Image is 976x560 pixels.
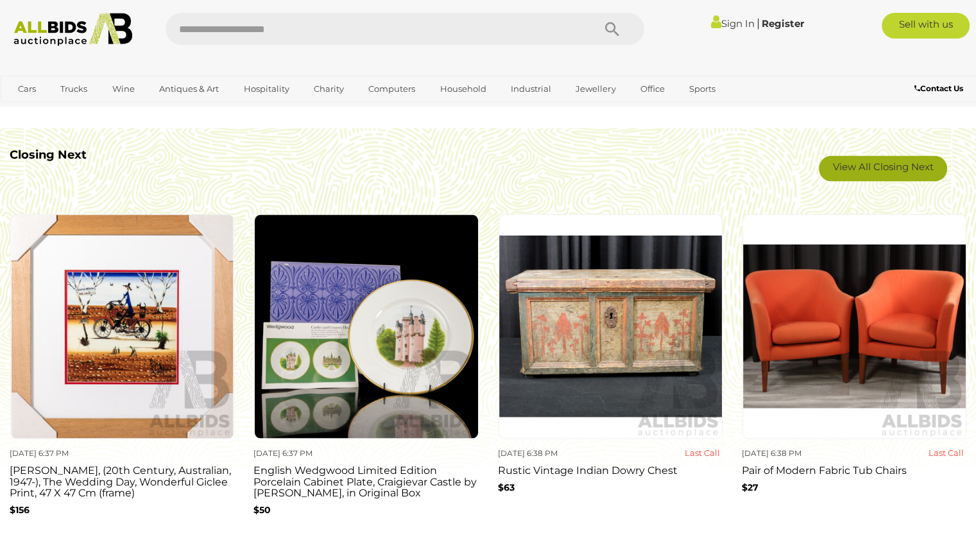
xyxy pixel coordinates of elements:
a: Register [761,17,803,30]
div: [DATE] 6:38 PM [498,446,606,460]
a: Trucks [52,78,96,100]
img: Allbids.com.au [7,13,139,46]
img: Pair of Modern Fabric Tub Chairs [742,214,966,438]
div: [DATE] 6:37 PM [10,446,117,460]
h3: Rustic Vintage Indian Dowry Chest [498,461,723,476]
strong: Last Call [929,447,964,457]
div: [DATE] 6:38 PM [742,446,850,460]
a: Wine [104,78,143,100]
b: $63 [498,481,515,493]
div: [DATE] 6:37 PM [253,446,361,460]
strong: Last Call [685,447,720,457]
a: Contact Us [914,82,966,96]
a: Office [632,78,673,100]
a: Industrial [502,78,560,100]
img: Rustic Vintage Indian Dowry Chest [499,214,723,438]
a: [GEOGRAPHIC_DATA] [10,100,117,121]
button: Search [580,13,644,45]
a: Computers [360,78,424,100]
a: Jewellery [567,78,624,100]
a: Hospitality [235,78,298,100]
a: [DATE] 6:37 PM English Wedgwood Limited Edition Porcelain Cabinet Plate, Craigievar Castle by [PE... [253,213,478,530]
b: $156 [10,503,30,515]
a: [DATE] 6:38 PM Last Call Rustic Vintage Indian Dowry Chest $63 [498,213,723,530]
b: Closing Next [10,148,87,162]
h3: Pair of Modern Fabric Tub Chairs [742,461,966,476]
span: | [756,16,759,30]
img: Peter Browne, (20th Century, Australian, 1947-), The Wedding Day, Wonderful Giclee Print, 47 X 47... [10,214,234,438]
a: Cars [10,78,44,100]
a: [DATE] 6:38 PM Last Call Pair of Modern Fabric Tub Chairs $27 [742,213,966,530]
a: Sell with us [882,13,970,39]
a: Sports [681,78,724,100]
a: [DATE] 6:37 PM [PERSON_NAME], (20th Century, Australian, 1947-), The Wedding Day, Wonderful Gicle... [10,213,234,530]
b: $50 [253,503,271,515]
a: Sign In [710,17,754,30]
a: Antiques & Art [151,78,227,100]
h3: [PERSON_NAME], (20th Century, Australian, 1947-), The Wedding Day, Wonderful Giclee Print, 47 X 4... [10,461,234,498]
img: English Wedgwood Limited Edition Porcelain Cabinet Plate, Craigievar Castle by David Gentleman, i... [254,214,478,438]
h3: English Wedgwood Limited Edition Porcelain Cabinet Plate, Craigievar Castle by [PERSON_NAME], in ... [253,461,478,498]
b: Contact Us [914,83,963,93]
a: Charity [305,78,352,100]
b: $27 [742,481,758,493]
a: Household [432,78,495,100]
a: View All Closing Next [819,155,947,181]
